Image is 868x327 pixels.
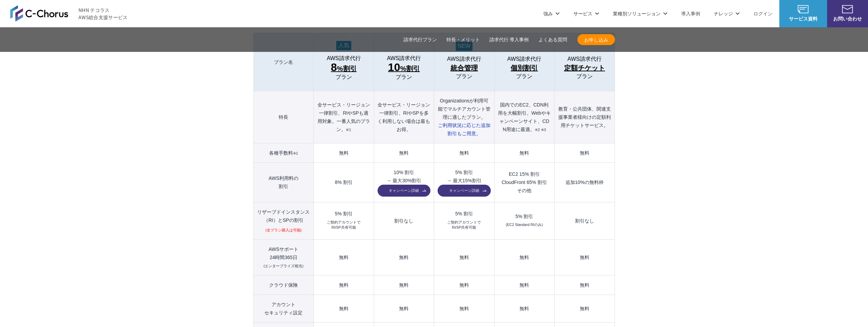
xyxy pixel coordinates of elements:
[827,15,868,22] span: お問い合わせ
[451,62,478,73] span: 統合管理
[507,56,541,62] span: AWS請求代行
[293,151,298,155] small: ※1
[456,73,472,80] span: プラン
[577,36,615,43] span: お申し込み
[494,143,554,163] td: 無料
[346,128,351,132] small: ※1
[374,275,434,295] td: 無料
[681,10,700,17] a: 導入事例
[327,220,361,231] small: ご契約アカウントで RI/SP共有可能
[253,202,314,240] th: リザーブドインスタンス （RI）とSPの割引
[10,5,128,22] a: AWS総合支援サービス C-Chorus NHN テコラスAWS総合支援サービス
[336,74,352,80] span: プラン
[314,275,374,295] td: 無料
[498,214,551,219] div: 5% 割引
[555,202,615,240] td: 割引なし
[378,185,430,197] a: キャンペーン詳細
[438,56,490,80] a: AWS請求代行 統合管理プラン
[388,61,400,73] span: 10
[539,36,567,43] a: よくある質問
[543,10,560,17] p: 強み
[714,10,740,17] p: ナレッジ
[494,295,554,323] td: 無料
[576,73,593,80] span: プラン
[753,10,773,17] a: ログイン
[555,275,615,295] td: 無料
[314,240,374,275] td: 無料
[78,6,128,21] span: NHN テコラス AWS総合支援サービス
[434,275,494,295] td: 無料
[253,143,314,163] th: 各種手数料
[317,211,370,216] div: 5% 割引
[494,240,554,275] td: 無料
[438,211,490,216] div: 5% 割引
[555,295,615,323] td: 無料
[434,295,494,323] td: 無料
[403,36,437,43] a: 請求代行プラン
[438,185,490,197] a: キャンペーン詳細
[264,264,304,268] small: (エンタープライズ相当)
[253,91,314,143] th: 特長
[494,163,554,202] td: EC2 15% 割引 CloudFront 65% 割引 その他
[446,36,480,43] a: 特長・メリット
[494,91,554,143] th: 国内でのEC2、CDN利用を大幅割引。Webやキャンペーンサイト、CDN用途に最適。
[568,56,602,62] span: AWS請求代行
[265,228,301,233] small: (全プラン購入は可能)
[434,91,494,143] th: Organizationsが利用可能でマルチアカウント管理に適したプラン。
[434,163,494,202] td: 5% 割引 → 最大15%割引
[573,10,599,17] p: サービス
[535,128,546,132] small: ※2 ※3
[331,61,337,73] span: 8
[438,123,490,136] span: ご利用状況に応じた
[374,295,434,323] td: 無料
[555,91,615,143] th: 教育・公共団体、関連支援事業者様向けの定額利用チケットサービス。
[798,5,809,13] img: AWS総合支援サービス C-Chorus サービス資料
[327,55,361,61] span: AWS請求代行
[434,240,494,275] td: 無料
[388,62,420,74] span: %割引
[253,295,314,323] th: アカウント セキュリティ設定
[577,34,615,45] a: お申し込み
[511,62,538,73] span: 個別割引
[317,55,370,80] a: AWS請求代行 8%割引 プラン
[374,143,434,163] td: 無料
[253,33,314,91] th: プラン名
[494,275,554,295] td: 無料
[555,163,615,202] td: 追加10%の無料枠
[555,240,615,275] td: 無料
[387,55,421,61] span: AWS請求代行
[506,222,543,228] small: (EC2 Standard RIのみ)
[374,91,434,143] th: 全サービス・リージョン一律割引、RIやSPを多く利用しない場合は最もお得。
[253,163,314,202] th: AWS利用料の 割引
[516,73,532,80] span: プラン
[396,74,412,80] span: プラン
[779,15,827,22] span: サービス資料
[378,55,430,80] a: AWS請求代行 10%割引プラン
[447,56,481,62] span: AWS請求代行
[314,91,374,143] th: 全サービス・リージョン一律割引、RIやSPも適用対象。一番人気のプラン。
[253,240,314,275] th: AWSサポート 24時間365日
[374,163,434,202] td: 10% 割引 → 最大30%割引
[10,5,68,22] img: AWS総合支援サービス C-Chorus
[434,143,494,163] td: 無料
[253,275,314,295] th: クラウド保険
[331,62,357,74] span: %割引
[314,295,374,323] td: 無料
[314,163,374,202] td: 8% 割引
[489,36,529,43] a: 請求代行 導入事例
[613,10,667,17] p: 業種別ソリューション
[498,56,551,80] a: AWS請求代行 個別割引プラン
[374,202,434,240] td: 割引なし
[558,56,611,80] a: AWS請求代行 定額チケットプラン
[555,143,615,163] td: 無料
[314,143,374,163] td: 無料
[842,5,853,13] img: お問い合わせ
[374,240,434,275] td: 無料
[447,220,481,231] small: ご契約アカウントで RI/SP共有可能
[564,62,605,73] span: 定額チケット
